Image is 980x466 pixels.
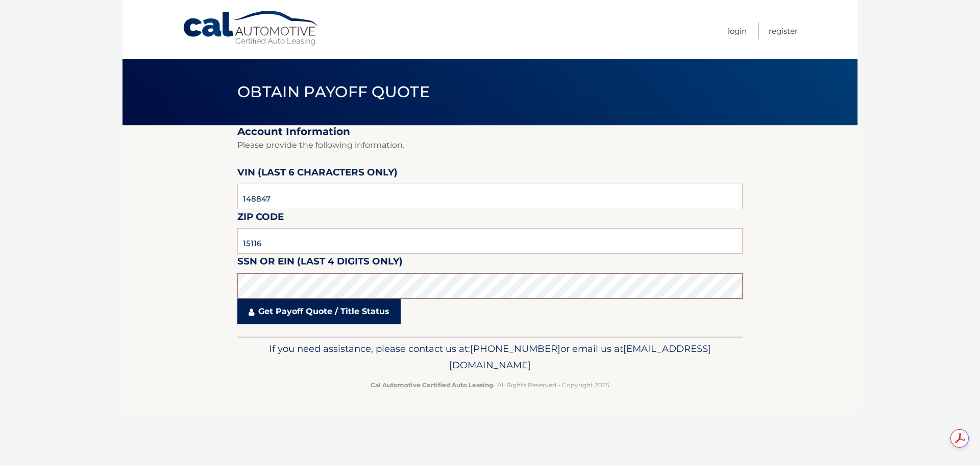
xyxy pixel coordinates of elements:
[237,165,398,184] label: VIN (last 6 characters only)
[237,209,284,228] label: Zip Code
[244,341,736,373] p: If you need assistance, please contact us at: or email us at
[182,10,320,47] a: Cal Automotive
[728,23,747,39] a: Login
[237,125,743,138] h2: Account Information
[237,82,430,101] span: Obtain Payoff Quote
[769,23,798,39] a: Register
[470,343,560,354] span: [PHONE_NUMBER]
[237,138,743,152] p: Please provide the following information.
[244,380,736,390] p: - All Rights Reserved - Copyright 2025
[371,381,493,389] strong: Cal Automotive Certified Auto Leasing
[237,299,401,324] a: Get Payoff Quote / Title Status
[237,254,403,273] label: SSN or EIN (last 4 digits only)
